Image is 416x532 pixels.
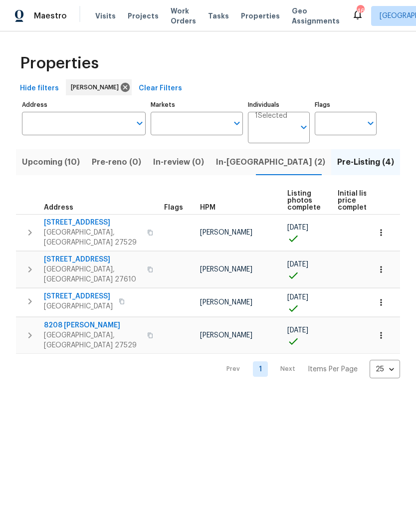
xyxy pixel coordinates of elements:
[153,155,204,169] span: In-review (0)
[216,155,325,169] span: In-[GEOGRAPHIC_DATA] (2)
[71,82,123,92] span: [PERSON_NAME]
[16,79,63,98] button: Hide filters
[287,327,308,334] span: [DATE]
[338,190,371,211] span: Initial list price complete
[22,155,80,169] span: Upcoming (10)
[287,261,308,268] span: [DATE]
[217,360,400,378] nav: Pagination Navigation
[44,320,141,330] span: 8208 [PERSON_NAME]
[44,204,73,211] span: Address
[337,155,394,169] span: Pre-Listing (4)
[292,6,340,26] span: Geo Assignments
[241,11,280,21] span: Properties
[364,116,378,130] button: Open
[44,265,141,284] span: [GEOGRAPHIC_DATA], [GEOGRAPHIC_DATA] 27610
[357,6,364,16] div: 46
[20,58,99,68] span: Properties
[133,116,147,130] button: Open
[255,112,287,120] span: 1 Selected
[230,116,244,130] button: Open
[151,102,243,108] label: Markets
[200,229,252,236] span: [PERSON_NAME]
[92,155,141,169] span: Pre-reno (0)
[287,224,308,231] span: [DATE]
[139,82,182,95] span: Clear Filters
[200,204,215,211] span: HPM
[128,11,159,21] span: Projects
[44,330,141,350] span: [GEOGRAPHIC_DATA], [GEOGRAPHIC_DATA] 27529
[308,364,358,374] p: Items Per Page
[315,102,377,108] label: Flags
[22,102,146,108] label: Address
[370,356,400,382] div: 25
[208,12,229,19] span: Tasks
[44,228,141,248] span: [GEOGRAPHIC_DATA], [GEOGRAPHIC_DATA] 27529
[44,301,113,311] span: [GEOGRAPHIC_DATA]
[253,361,268,377] a: Goto page 1
[248,102,310,108] label: Individuals
[297,120,311,134] button: Open
[44,218,141,228] span: [STREET_ADDRESS]
[164,204,183,211] span: Flags
[135,79,186,98] button: Clear Filters
[287,190,321,211] span: Listing photos complete
[200,299,252,306] span: [PERSON_NAME]
[200,332,252,339] span: [PERSON_NAME]
[20,82,59,95] span: Hide filters
[44,291,113,301] span: [STREET_ADDRESS]
[95,11,116,21] span: Visits
[34,11,67,21] span: Maestro
[287,294,308,301] span: [DATE]
[200,266,252,273] span: [PERSON_NAME]
[171,6,196,26] span: Work Orders
[66,79,132,95] div: [PERSON_NAME]
[44,255,141,265] span: [STREET_ADDRESS]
